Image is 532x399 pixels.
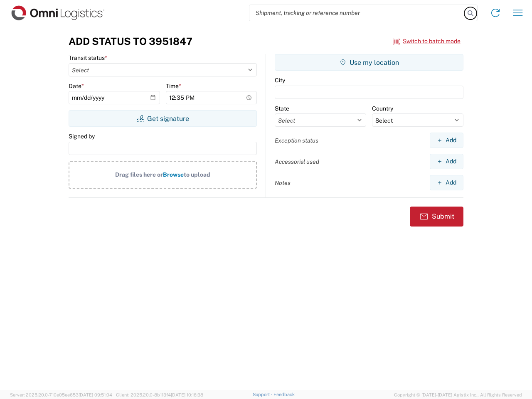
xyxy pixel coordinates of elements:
[171,392,203,397] span: [DATE] 10:16:38
[372,105,393,112] label: Country
[275,76,285,84] label: City
[275,179,291,187] label: Notes
[393,34,461,48] button: Switch to batch mode
[275,137,318,144] label: Exception status
[115,171,163,178] span: Drag files here or
[430,154,463,169] button: Add
[69,54,107,62] label: Transit status
[166,82,181,90] label: Time
[249,5,465,21] input: Shipment, tracking or reference number
[69,133,95,140] label: Signed by
[275,105,289,112] label: State
[430,175,463,190] button: Add
[69,110,257,127] button: Get signature
[116,392,203,397] span: Client: 2025.20.0-8b113f4
[394,391,522,399] span: Copyright © [DATE]-[DATE] Agistix Inc., All Rights Reserved
[69,35,192,47] h3: Add Status to 3951847
[69,82,84,90] label: Date
[163,171,184,178] span: Browse
[184,171,210,178] span: to upload
[253,392,273,397] a: Support
[430,133,463,148] button: Add
[275,158,319,165] label: Accessorial used
[10,392,112,397] span: Server: 2025.20.0-710e05ee653
[275,54,463,71] button: Use my location
[273,392,295,397] a: Feedback
[79,392,112,397] span: [DATE] 09:51:04
[410,207,463,227] button: Submit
